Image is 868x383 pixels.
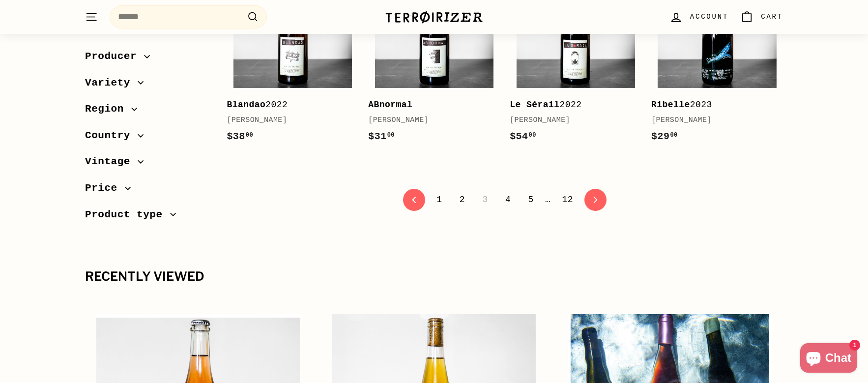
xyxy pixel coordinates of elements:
[227,98,348,112] div: 2022
[227,131,253,142] span: $38
[85,101,131,118] span: Region
[85,151,211,178] button: Vintage
[690,11,728,22] span: Account
[651,100,690,110] b: Ribelle
[476,191,493,208] span: 3
[556,191,579,208] a: 12
[510,98,632,112] div: 2022
[664,2,734,31] a: Account
[651,115,773,126] div: [PERSON_NAME]
[797,343,860,375] inbox-online-store-chat: Shopify online store chat
[85,178,211,205] button: Price
[651,98,773,112] div: 2023
[510,115,632,126] div: [PERSON_NAME]
[368,131,395,142] span: $31
[545,195,550,204] span: …
[85,75,138,91] span: Variety
[85,49,144,65] span: Producer
[734,2,789,31] a: Cart
[85,204,211,231] button: Product type
[670,132,677,139] sup: 00
[761,11,783,22] span: Cart
[368,100,412,110] b: ABnormal
[499,191,517,208] a: 4
[522,191,539,208] a: 5
[227,115,348,126] div: [PERSON_NAME]
[368,115,490,126] div: [PERSON_NAME]
[85,125,211,151] button: Country
[387,132,395,139] sup: 00
[246,132,253,139] sup: 00
[85,72,211,99] button: Variety
[510,100,559,110] b: Le Sérail
[85,99,211,125] button: Region
[431,191,448,208] a: 1
[651,131,678,142] span: $29
[85,154,138,171] span: Vintage
[85,180,125,197] span: Price
[454,191,471,208] a: 2
[85,206,170,223] span: Product type
[85,127,138,144] span: Country
[85,46,211,73] button: Producer
[85,270,783,284] div: Recently viewed
[529,132,536,139] sup: 00
[510,131,536,142] span: $54
[227,100,265,110] b: Blandao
